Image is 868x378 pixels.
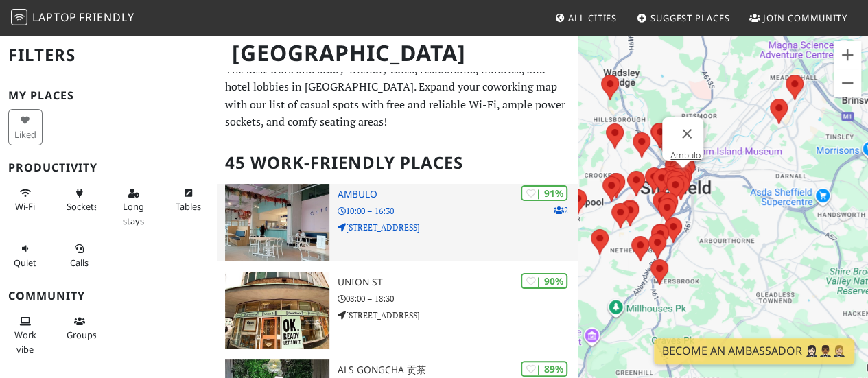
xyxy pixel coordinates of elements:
[221,34,576,72] h1: [GEOGRAPHIC_DATA]
[62,310,97,346] button: Groups
[225,184,329,261] img: Ambulo
[62,237,97,274] button: Calls
[67,329,97,341] span: Group tables
[338,364,578,376] h3: ALS Gongcha 贡茶
[79,10,134,25] span: Friendly
[8,290,209,303] h3: Community
[11,9,27,25] img: LaptopFriendly
[225,61,570,131] p: The best work and study-friendly cafes, restaurants, libraries, and hotel lobbies in [GEOGRAPHIC_...
[14,329,36,355] span: People working
[338,189,578,200] h3: Ambulo
[123,200,144,226] span: Long stays
[654,338,854,364] a: Become an Ambassador 🤵🏻‍♀️🤵🏾‍♂️🤵🏼‍♀️
[549,5,622,30] a: All Cities
[650,12,730,24] span: Suggest Places
[225,142,570,184] h2: 45 Work-Friendly Places
[338,309,578,322] p: [STREET_ADDRESS]
[171,182,205,218] button: Tables
[338,204,578,217] p: 10:00 – 16:30
[32,10,77,25] span: Laptop
[834,41,861,69] button: Zoom in
[338,221,578,234] p: [STREET_ADDRESS]
[8,310,43,360] button: Work vibe
[8,182,43,218] button: Wi-Fi
[62,182,97,218] button: Sockets
[670,150,701,161] a: Ambulo
[15,200,35,213] span: Stable Wi-Fi
[521,185,567,201] div: | 91%
[8,161,209,174] h3: Productivity
[8,34,209,76] h2: Filters
[553,204,567,217] p: 2
[338,276,578,288] h3: Union St
[117,182,151,232] button: Long stays
[521,361,567,377] div: | 89%
[175,200,200,213] span: Work-friendly tables
[8,237,43,274] button: Quiet
[744,5,853,30] a: Join Community
[225,272,329,349] img: Union St
[834,69,861,97] button: Zoom out
[338,292,578,305] p: 08:00 – 18:30
[521,273,567,289] div: | 90%
[11,6,134,30] a: LaptopFriendly LaptopFriendly
[70,257,89,269] span: Video/audio calls
[217,184,578,261] a: Ambulo | 91% 2 Ambulo 10:00 – 16:30 [STREET_ADDRESS]
[670,117,703,150] button: Close
[568,12,617,24] span: All Cities
[8,89,209,102] h3: My Places
[763,12,847,24] span: Join Community
[14,257,36,269] span: Quiet
[67,200,98,213] span: Power sockets
[217,272,578,349] a: Union St | 90% Union St 08:00 – 18:30 [STREET_ADDRESS]
[631,5,736,30] a: Suggest Places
